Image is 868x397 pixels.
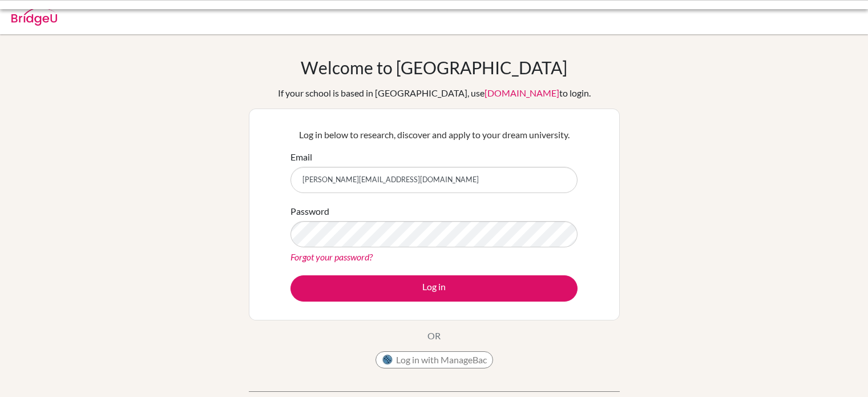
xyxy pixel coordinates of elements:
[301,57,567,78] h1: Welcome to [GEOGRAPHIC_DATA]
[376,351,493,368] button: Log in with ManageBac
[485,87,559,98] a: [DOMAIN_NAME]
[427,329,441,343] p: OR
[290,251,373,262] a: Forgot your password?
[290,204,329,218] label: Password
[290,275,578,302] button: Log in
[290,128,578,142] p: Log in below to research, discover and apply to your dream university.
[11,7,57,26] img: Bridge-U
[290,150,312,164] label: Email
[103,9,594,23] div: Invalid email or password.
[278,86,591,100] div: If your school is based in [GEOGRAPHIC_DATA], use to login.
